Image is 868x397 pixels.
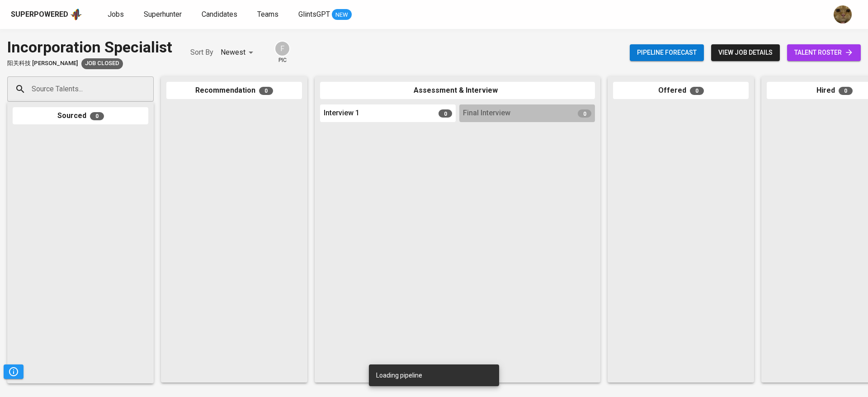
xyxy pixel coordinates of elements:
div: pic [274,41,290,64]
span: 0 [578,109,591,118]
span: 0 [690,87,704,95]
a: GlintsGPT NEW [298,9,352,20]
span: 0 [839,87,853,95]
div: Incorporation Specialist [7,36,172,58]
span: Job Closed [81,59,123,68]
span: 0 [439,109,452,118]
span: Interview 1 [324,108,359,118]
div: client cancel the offer and internally hiring [81,58,123,69]
a: Superhunter [144,9,184,20]
div: Newest [221,44,256,61]
a: Teams [257,9,280,20]
a: Candidates [202,9,239,20]
span: talent roster [794,47,854,58]
div: F [274,41,290,57]
a: talent roster [787,44,861,61]
button: Pipeline Triggers [4,364,24,379]
span: Jobs [108,10,124,19]
button: view job details [711,44,780,61]
a: Jobs [108,9,126,20]
p: Newest [221,47,245,58]
span: Candidates [202,10,237,19]
div: Loading pipeline [376,367,422,383]
span: Teams [257,10,278,19]
span: 0 [259,87,273,95]
div: Assessment & Interview [320,82,595,99]
span: view job details [718,47,773,58]
span: 阳关科技 [PERSON_NAME] [7,59,78,68]
button: Pipeline forecast [630,44,704,61]
p: Sort By [190,47,213,58]
div: Offered [613,82,749,99]
div: Sourced [13,107,148,125]
span: GlintsGPT [298,10,330,19]
div: Recommendation [166,82,302,99]
a: Superpoweredapp logo [11,8,82,21]
span: Superhunter [144,10,182,19]
img: ec6c0910-f960-4a00-a8f8-c5744e41279e.jpg [834,5,852,24]
span: NEW [332,10,352,19]
button: Open [149,88,151,90]
span: Final Interview [463,108,510,118]
span: 0 [90,112,104,120]
img: app logo [70,8,82,21]
div: Superpowered [11,9,68,20]
span: Pipeline forecast [637,47,697,58]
